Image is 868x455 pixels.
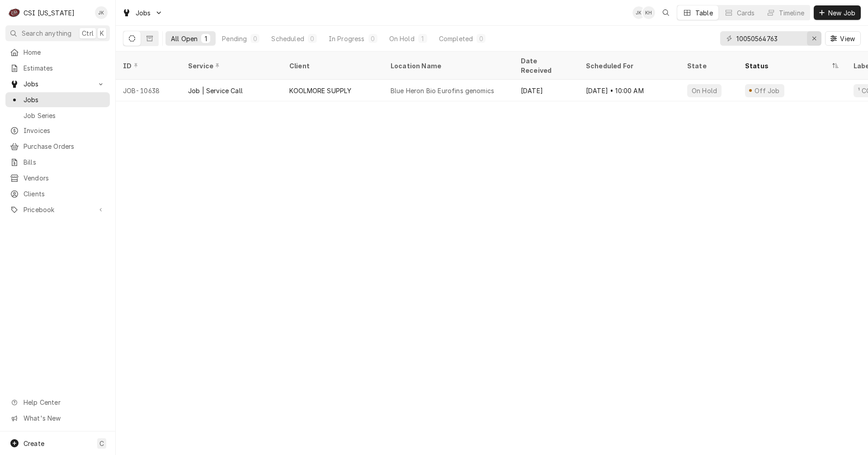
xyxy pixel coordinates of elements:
[8,6,21,19] div: C
[632,6,645,19] div: JK
[82,28,94,38] span: Ctrl
[24,8,75,18] div: CSI [US_STATE]
[687,61,731,71] div: State
[24,205,92,214] span: Pricebook
[136,8,151,18] span: Jobs
[123,61,172,71] div: ID
[5,123,110,138] a: Invoices
[24,413,104,423] span: What's New
[695,8,713,18] div: Table
[203,34,208,43] div: 1
[289,86,351,95] div: KOOLMORE SUPPLY
[521,56,570,75] div: Date Received
[116,80,181,101] div: JOB-10638
[289,61,374,71] div: Client
[825,31,861,46] button: View
[659,5,673,20] button: Open search
[779,8,804,18] div: Timeline
[310,34,315,43] div: 0
[5,76,110,91] a: Go to Jobs
[5,139,110,154] a: Purchase Orders
[271,34,304,43] div: Scheduled
[5,186,110,201] a: Clients
[736,31,804,46] input: Keyword search
[420,34,425,43] div: 1
[5,45,110,60] a: Home
[5,411,110,426] a: Go to What's New
[5,108,110,123] a: Job Series
[642,6,655,19] div: KH
[632,6,645,19] div: Jeff Kuehl's Avatar
[737,8,755,18] div: Cards
[807,31,821,46] button: Erase input
[24,47,105,57] span: Home
[5,92,110,107] a: Jobs
[514,80,579,101] div: [DATE]
[24,95,105,104] span: Jobs
[5,61,110,76] a: Estimates
[24,173,105,183] span: Vendors
[389,34,415,43] div: On Hold
[24,79,92,89] span: Jobs
[391,86,494,95] div: Blue Heron Bio Eurofins genomics
[439,34,473,43] div: Completed
[100,28,104,38] span: K
[691,86,718,95] div: On Hold
[118,5,166,20] a: Go to Jobs
[753,86,781,95] div: Off Job
[826,8,857,18] span: New Job
[329,34,365,43] div: In Progress
[5,25,110,41] button: Search anythingCtrlK
[5,171,110,185] a: Vendors
[252,34,258,43] div: 0
[745,61,830,71] div: Status
[22,28,71,38] span: Search anything
[478,34,484,43] div: 0
[222,34,247,43] div: Pending
[642,6,655,19] div: Kyley Hunnicutt's Avatar
[24,63,105,73] span: Estimates
[95,6,108,19] div: Jeff Kuehl's Avatar
[8,6,21,19] div: CSI Kentucky's Avatar
[188,61,273,71] div: Service
[171,34,198,43] div: All Open
[391,61,505,71] div: Location Name
[24,126,105,135] span: Invoices
[5,395,110,410] a: Go to Help Center
[95,6,108,19] div: JK
[370,34,376,43] div: 0
[24,157,105,167] span: Bills
[24,142,105,151] span: Purchase Orders
[24,111,105,120] span: Job Series
[5,155,110,170] a: Bills
[188,86,243,95] div: Job | Service Call
[24,440,44,447] span: Create
[99,439,104,448] span: C
[24,189,105,199] span: Clients
[5,202,110,217] a: Go to Pricebook
[579,80,680,101] div: [DATE] • 10:00 AM
[814,5,861,20] button: New Job
[586,61,671,71] div: Scheduled For
[24,398,104,407] span: Help Center
[838,34,857,43] span: View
